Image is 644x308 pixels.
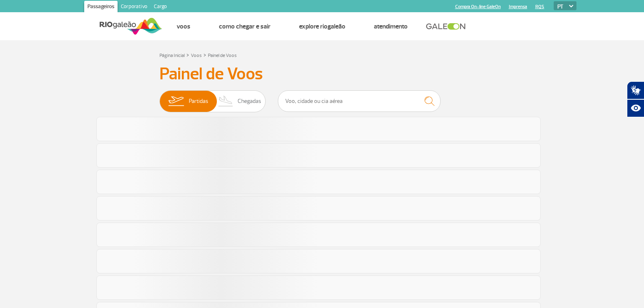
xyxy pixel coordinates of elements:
[159,52,185,59] a: Página Inicial
[455,4,501,9] a: Compra On-line GaleOn
[219,22,271,31] a: Como chegar e sair
[151,1,170,14] a: Cargo
[186,50,189,59] a: >
[159,64,485,84] h3: Painel de Voos
[84,1,118,14] a: Passageiros
[208,52,237,59] a: Painel de Voos
[509,4,527,9] a: Imprensa
[177,22,190,31] a: Voos
[627,81,644,99] button: Abrir tradutor de língua de sinais.
[238,91,261,112] span: Chegadas
[118,1,151,14] a: Corporativo
[189,91,208,112] span: Partidas
[374,22,408,31] a: Atendimento
[627,81,644,117] div: Plugin de acessibilidade da Hand Talk.
[191,52,202,59] a: Voos
[203,50,206,59] a: >
[214,91,238,112] img: slider-desembarque
[535,4,544,9] a: RQS
[163,91,189,112] img: slider-embarque
[299,22,345,31] a: Explore RIOgaleão
[627,99,644,117] button: Abrir recursos assistivos.
[278,90,441,112] input: Voo, cidade ou cia aérea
